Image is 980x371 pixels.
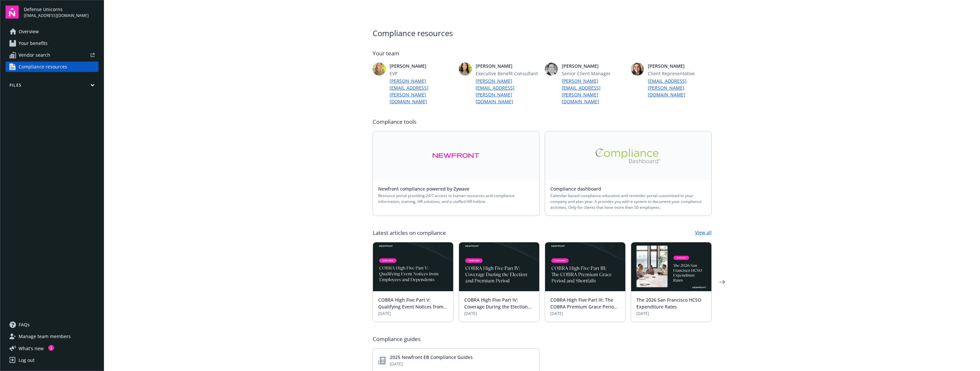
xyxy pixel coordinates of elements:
[631,242,711,291] img: BLOG+Card Image - Compliance - 2026 SF HCSO Expenditure Rates - 08-26-25.jpg
[550,311,620,317] span: [DATE]
[717,277,727,287] a: Next
[636,297,701,310] a: The 2026 San Francisco HCSO Expenditure Rates
[378,311,448,317] span: [DATE]
[596,149,661,163] img: Alt
[390,78,453,105] a: [PERSON_NAME][EMAIL_ADDRESS][PERSON_NAME][DOMAIN_NAME]
[648,70,712,77] span: Client Representative
[550,297,617,317] a: COBRA High Five Part III: The COBRA Premium Grace Period and Shortfalls
[19,50,50,60] span: Vendor search
[390,63,453,69] span: [PERSON_NAME]
[390,361,473,367] span: [DATE]
[636,311,706,317] span: [DATE]
[48,344,54,350] div: 1
[19,331,71,342] span: Manage team members
[550,186,606,192] a: Compliance dashboard
[459,63,472,76] img: photo
[562,70,626,77] span: Senior Client Manager
[6,62,98,72] a: Compliance resources
[19,320,30,330] span: FAQs
[545,63,558,76] img: photo
[6,6,19,19] img: navigator-logo.svg
[476,78,540,105] a: [PERSON_NAME][EMAIL_ADDRESS][PERSON_NAME][DOMAIN_NAME]
[390,70,453,77] span: EVP
[373,335,421,343] span: Compliance guides
[373,63,386,76] img: photo
[6,82,98,91] button: Files
[373,242,453,291] img: BLOG-Card Image - Compliance - COBRA High Five Pt 5 - 09-11-25.jpg
[464,297,528,317] a: COBRA High Five Part IV: Coverage During the Election and Premium Period
[24,6,89,13] span: Defense Unicorns
[648,63,712,69] span: [PERSON_NAME]
[19,355,35,365] div: Log out
[432,148,480,163] img: Alt
[373,50,712,57] span: Your team
[464,311,534,317] span: [DATE]
[476,63,540,69] span: [PERSON_NAME]
[19,26,39,37] span: Overview
[459,242,539,291] img: BLOG-Card Image - Compliance - COBRA High Five Pt 4 - 09-04-25.jpg
[378,193,534,205] span: Resource portal providing 24/7 access to human resources and compliance information, training, HR...
[19,62,67,72] span: Compliance resources
[24,13,89,19] span: [EMAIL_ADDRESS][DOMAIN_NAME]
[390,354,473,360] a: 2025 Newfront EB Compliance Guides
[24,6,98,19] button: Defense Unicorns[EMAIL_ADDRESS][DOMAIN_NAME]
[373,27,712,39] span: Compliance resources
[545,131,711,180] a: Alt
[373,131,539,180] a: Alt
[545,242,625,291] img: BLOG-Card Image - Compliance - COBRA High Five Pt 3 - 09-03-25.jpg
[378,186,475,192] a: Newfront compliance powered by Zywave
[695,229,712,237] a: View all
[19,38,48,49] span: Your benefits
[6,38,98,49] a: Your benefits
[6,345,54,352] button: What's new1
[631,63,644,76] img: photo
[6,320,98,330] a: FAQs
[378,297,443,317] a: COBRA High Five Part V: Qualifying Event Notices from Employees and Dependents
[19,345,44,352] span: What ' s new
[373,229,446,237] span: Latest articles on compliance
[648,78,712,98] a: [EMAIL_ADDRESS][PERSON_NAME][DOMAIN_NAME]
[562,63,626,69] span: [PERSON_NAME]
[6,26,98,37] a: Overview
[550,193,706,210] span: Calendar-based compliance education and reminder portal customized to your company and plan year....
[6,50,98,60] a: Vendor search
[562,78,626,105] a: [PERSON_NAME][EMAIL_ADDRESS][PERSON_NAME][DOMAIN_NAME]
[6,331,98,342] a: Manage team members
[373,118,712,126] span: Compliance tools
[476,70,540,77] span: Executive Benefit Consultant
